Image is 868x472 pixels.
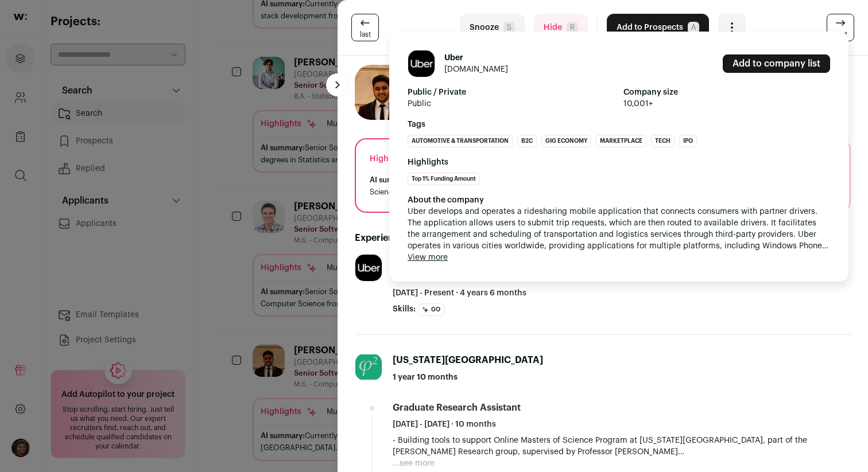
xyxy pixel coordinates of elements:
button: ...see more [393,458,435,469]
img: d13e528da8852c359bc5bfeea442deaa1b1fbfd005c677973dcc1cd80862aa4f.jpg [355,65,410,120]
h2: Experience [355,231,851,245]
li: Marketplace [596,135,646,147]
span: next [834,30,847,39]
li: Tech [651,135,675,147]
span: S [503,22,515,33]
strong: Company size [623,87,830,98]
a: last [351,14,379,41]
span: AI summary: [370,176,414,184]
div: About the company [408,194,830,206]
div: Graduate Research Assistant [393,401,521,414]
span: 1 year 10 months [393,372,458,383]
span: [US_STATE][GEOGRAPHIC_DATA] [393,356,543,365]
span: A [688,22,699,33]
img: 046b842221cc5920251103cac33a6ce6d47e344b59eb72f0d26ba0bb907e91bb.jpg [408,50,435,77]
span: Public [408,98,614,110]
a: Add to company list [723,54,830,73]
a: [DOMAIN_NAME] [444,65,508,73]
li: IPO [679,135,697,147]
span: [DATE] - Present · 4 years 6 months [393,287,526,299]
p: - Building tools to support Online Masters of Science Program at [US_STATE][GEOGRAPHIC_DATA], par... [393,435,851,458]
span: 10,001+ [623,98,830,110]
strong: Highlights [408,157,830,168]
li: Top 1% Funding Amount [408,173,480,185]
span: R [567,22,578,33]
strong: Public / Private [408,87,614,98]
div: Currently a Senior Software Engineer at [GEOGRAPHIC_DATA], with advanced software skills and a Ma... [370,174,836,198]
li: Automotive & Transportation [408,135,513,147]
span: last [360,30,371,39]
li: B2C [517,135,537,147]
strong: Tags [408,119,830,130]
span: [DATE] - [DATE] · 10 months [393,419,496,430]
button: View more [408,252,448,263]
a: next [827,14,854,41]
span: Uber develops and operates a ridesharing mobile application that connects consumers with partner ... [408,206,830,252]
h1: Uber [444,52,508,64]
button: HideR [534,14,588,41]
div: Highlights [370,153,427,165]
img: 046b842221cc5920251103cac33a6ce6d47e344b59eb72f0d26ba0bb907e91bb.jpg [355,255,382,281]
button: Open dropdown [718,14,746,41]
button: Add to ProspectsA [607,14,709,41]
li: Gig Economy [541,135,591,147]
img: a40825400691f2c4680961c41c07d91fe10af0c2581882da795970487c073a9c.jpg [355,354,382,380]
span: Skills: [393,303,416,315]
button: SnoozeS [460,14,525,41]
li: Go [418,303,444,316]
